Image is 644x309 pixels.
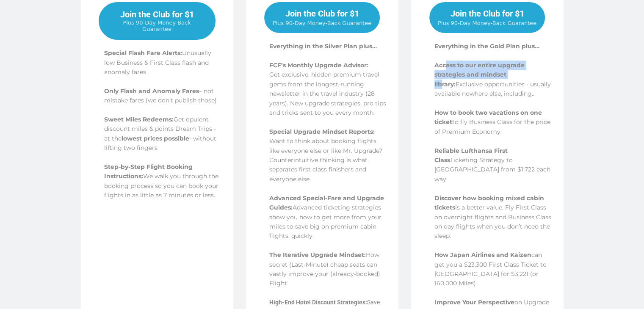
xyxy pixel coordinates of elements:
span: Join the Club for $1 [450,8,524,19]
span: How Japan Airlines and Kaizen [434,251,531,259]
span: Only Flash and Anomaly Fares [104,87,199,95]
span: How to book two vacations on one ticket [434,109,542,126]
span: Exclusive opportunities - usually available nowhere else, including... [434,80,551,97]
span: Plus 90-Day Money-Back Guarantee [438,20,536,26]
span: Plus 90-Day Money-Back Guarantee [273,20,371,26]
span: Unusually low Business & First Class flash and anomaly fares [104,49,211,76]
span: Advanced Special-Fare and Upgrade Guides: [269,194,384,211]
span: Discover how booking mixed cabin tickets [434,194,544,211]
span: Improve Your Perspective [434,298,514,306]
span: The Iterative Upgrade Mindset: [269,251,366,259]
span: Advanced ticketing strategies show you how to get more from your miles to save big on premium cab... [269,204,381,240]
span: Step-by-Step Flight Booking Instructions: [104,163,193,180]
span: to fly Business Class for the price of Premium Economy. [434,118,550,135]
span: Plus 90-Day Money-Back Guarantee [108,19,206,32]
span: FCF’s Monthly Upgrade Advisor: [269,61,368,69]
span: lowest prices possible [122,135,189,142]
span: Want to think about booking flights like everyone else or like Mr. Upgrade?Counterintuitive think... [269,137,382,183]
span: Access to our entire upgrade strategies and mindset library: [434,61,525,88]
span: Everything in the Silver Plan plus… [269,42,377,50]
a: Join the Club for $1 Plus 90-Day Money-Back Guarantee [264,2,380,33]
span: Special Upgrade Mindset Reports: [269,128,375,135]
span: Special Flash Fare Alerts: [104,49,182,57]
span: We walk you through the booking process so you can book your flights in as little as 7 minutes or... [104,172,218,199]
strong: High-End Hotel Discount Strategies: [269,299,367,306]
span: Sweet Miles Redeems: [104,116,174,123]
span: Get opulent discount miles & points Dream Trips - at the [104,116,216,142]
span: Everything in the Gold Plan plus… [434,42,539,50]
span: is a better value. Fly First Class on overnight flights and Business Class on day flights when yo... [434,204,551,240]
a: Join the Club for $1 Plus 90-Day Money-Back Guarantee [429,2,545,33]
a: Join the Club for $1 Plus 90-Day Money-Back Guarantee [99,2,216,40]
span: Get exclusive, hidden premium travel gems from the longest-running newsletter in the travel indus... [269,71,386,116]
span: Join the Club for $1 [120,9,194,19]
span: Ticketing Strategy to [GEOGRAPHIC_DATA] from $1,722 each way [434,156,550,183]
span: Reliable Lufthansa First Class [434,147,508,164]
span: Join the Club for $1 [285,8,359,19]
